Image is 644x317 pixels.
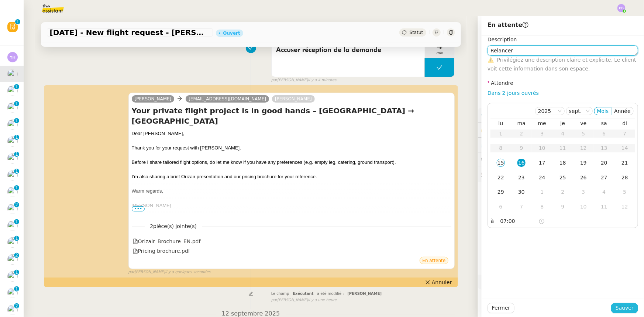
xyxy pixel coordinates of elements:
nz-badge-sup: 1 [14,236,19,241]
div: Ouvert [223,31,240,35]
div: 12 [621,203,629,211]
td: 04/10/2025 [594,185,614,200]
img: users%2FC9SBsJ0duuaSgpQFj5LgoEX8n0o2%2Favatar%2Fec9d51b8-9413-4189-adfb-7be4d8c96a3c [7,221,18,231]
td: 19/09/2025 [573,156,594,170]
td: 01/10/2025 [532,185,552,200]
span: Before I share tailored flight options, do let me know if you have any preferences (e.g. empty le... [132,159,396,165]
nz-badge-sup: 1 [14,118,19,123]
td: 23/09/2025 [511,170,532,185]
td: 30/09/2025 [511,185,532,200]
span: Thank you for your request with [PERSON_NAME]. [132,145,241,151]
span: Warm regards, [132,188,163,194]
span: par [271,297,278,303]
div: Pricing brochure.pdf [133,247,190,255]
td: 15/09/2025 [490,156,511,170]
div: 1 [538,188,546,196]
div: 3 [579,188,588,196]
div: 30 [517,188,526,196]
span: ⚙️ [481,111,519,119]
small: [PERSON_NAME] [128,269,211,275]
div: 25 [559,173,567,182]
span: Le champ [271,292,289,296]
div: 20 [600,159,608,167]
div: 5 [621,188,629,196]
div: 4 [600,188,608,196]
small: [PERSON_NAME] [271,297,337,303]
nz-badge-sup: 1 [14,286,19,292]
p: 2 [15,202,18,209]
nz-badge-sup: 1 [14,185,19,190]
img: users%2FC9SBsJ0duuaSgpQFj5LgoEX8n0o2%2Favatar%2Fec9d51b8-9413-4189-adfb-7be4d8c96a3c [7,204,18,214]
td: 10/10/2025 [573,200,594,214]
td: 02/10/2025 [552,185,573,200]
span: Année [614,108,631,114]
div: 17 [538,159,546,167]
td: 05/10/2025 [614,185,635,200]
span: à [491,217,494,225]
span: 🔐 [481,125,529,134]
div: 🧴Autres [478,275,644,290]
span: Mois [597,108,609,114]
img: svg [617,4,626,12]
span: [PERSON_NAME] [347,292,382,296]
nz-select-item: 2025 [538,107,562,115]
input: Heure [500,217,538,225]
span: il y a quelques secondes [165,269,210,275]
span: Annuler [432,279,452,286]
p: 1 [15,185,18,192]
img: users%2FC9SBsJ0duuaSgpQFj5LgoEX8n0o2%2Favatar%2Fec9d51b8-9413-4189-adfb-7be4d8c96a3c [7,237,18,248]
span: [PERSON_NAME] [132,203,171,208]
nz-badge-sup: 1 [14,101,19,106]
span: [DATE] - New flight request - [PERSON_NAME] [50,29,210,36]
nz-select-item: sept. [569,107,590,115]
td: 28/09/2025 [614,170,635,185]
div: 29 [497,188,505,196]
td: 22/09/2025 [490,170,511,185]
nz-badge-sup: 2 [14,303,19,309]
span: ••• [132,206,145,211]
img: users%2FC9SBsJ0duuaSgpQFj5LgoEX8n0o2%2Favatar%2Fec9d51b8-9413-4189-adfb-7be4d8c96a3c [7,103,18,113]
td: 29/09/2025 [490,185,511,200]
img: users%2FC9SBsJ0duuaSgpQFj5LgoEX8n0o2%2Favatar%2Fec9d51b8-9413-4189-adfb-7be4d8c96a3c [7,254,18,265]
nz-badge-sup: 1 [15,19,20,24]
span: 🕵️ [481,171,576,177]
p: 1 [15,118,18,125]
span: Statut [410,30,423,35]
td: 20/09/2025 [594,156,614,170]
a: Dans 2 jours ouvrés [488,90,539,96]
button: Fermer [488,303,514,313]
div: 15 [497,159,505,167]
div: Dear [PERSON_NAME], [132,130,452,137]
td: 17/09/2025 [532,156,552,170]
p: 1 [15,236,18,242]
span: 💬 [481,156,528,162]
div: 21 [621,159,629,167]
nz-badge-sup: 1 [14,219,19,224]
label: Attendre [488,80,513,86]
span: ⚠️ [488,57,494,63]
span: 🧴 [481,279,504,285]
div: 18 [559,159,567,167]
th: mer. [532,120,552,127]
p: 2 [15,253,18,259]
p: 1 [15,286,18,293]
span: a été modifié : [317,292,344,296]
td: 08/10/2025 [532,200,552,214]
div: 7 [517,203,526,211]
p: 1 [15,219,18,226]
button: Sauver [611,303,638,313]
span: Privilégiez une description claire et explicite. Le client voit cette information dans son espace. [488,57,636,71]
nz-badge-sup: 1 [14,152,19,157]
span: En attente [423,258,446,263]
span: I’m also sharing a brief Orizair presentation and our pricing brochure for your reference. [132,174,317,179]
div: 🕵️Autres demandes en cours 19 [478,167,644,182]
img: users%2FC9SBsJ0duuaSgpQFj5LgoEX8n0o2%2Favatar%2Fec9d51b8-9413-4189-adfb-7be4d8c96a3c [7,271,18,282]
img: users%2FC9SBsJ0duuaSgpQFj5LgoEX8n0o2%2Favatar%2Fec9d51b8-9413-4189-adfb-7be4d8c96a3c [7,288,18,298]
span: Fermer [492,304,510,312]
div: 22 [497,173,505,182]
span: En attente [488,21,528,28]
img: users%2FC9SBsJ0duuaSgpQFj5LgoEX8n0o2%2Favatar%2Fec9d51b8-9413-4189-adfb-7be4d8c96a3c [7,86,18,96]
div: ⚙️Procédures [478,108,644,122]
td: 21/09/2025 [614,156,635,170]
nz-badge-sup: 1 [14,84,19,89]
